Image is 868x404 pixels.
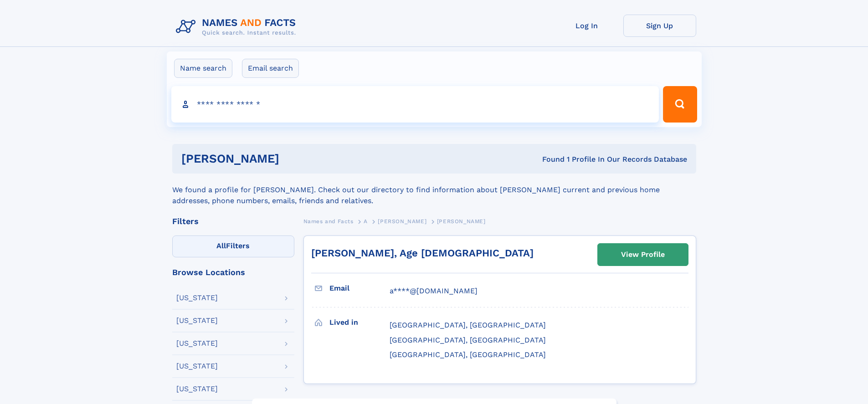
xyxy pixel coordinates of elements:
img: Logo Names and Facts [172,15,303,39]
button: Search Button [663,86,697,123]
label: Name search [174,59,232,78]
span: [PERSON_NAME] [378,218,426,225]
span: All [216,241,226,250]
div: [US_STATE] [176,363,218,370]
span: [GEOGRAPHIC_DATA], [GEOGRAPHIC_DATA] [390,336,546,344]
div: Filters [172,217,294,225]
h1: [PERSON_NAME] [181,153,411,164]
a: Sign Up [623,15,696,37]
div: [US_STATE] [176,340,218,347]
div: [US_STATE] [176,385,218,393]
span: [GEOGRAPHIC_DATA], [GEOGRAPHIC_DATA] [390,321,546,329]
input: search input [171,86,659,123]
div: [US_STATE] [176,294,218,302]
div: We found a profile for [PERSON_NAME]. Check out our directory to find information about [PERSON_N... [172,174,696,206]
a: View Profile [598,244,688,266]
a: [PERSON_NAME], Age [DEMOGRAPHIC_DATA] [311,247,534,259]
a: Log In [550,15,623,37]
div: Browse Locations [172,268,294,276]
a: A [364,215,368,227]
h3: Email [329,281,390,296]
label: Email search [242,59,299,78]
span: [PERSON_NAME] [437,218,486,225]
label: Filters [172,235,294,257]
div: Found 1 Profile In Our Records Database [411,154,687,164]
a: Names and Facts [303,215,354,227]
span: [GEOGRAPHIC_DATA], [GEOGRAPHIC_DATA] [390,350,546,359]
h3: Lived in [329,315,390,330]
div: [US_STATE] [176,317,218,324]
span: A [364,218,368,225]
a: [PERSON_NAME] [378,215,426,227]
div: View Profile [621,244,665,265]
